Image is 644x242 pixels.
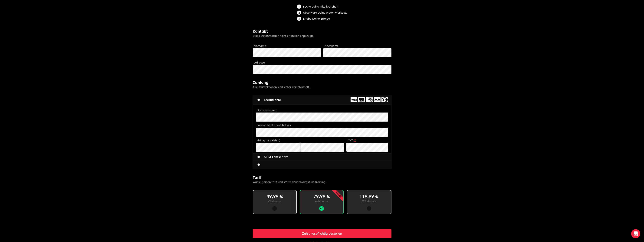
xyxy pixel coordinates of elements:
label: Nachname [325,44,339,47]
label: Adresse [254,61,265,64]
p: 119,99 € [353,193,385,199]
p: Diese Daten werden nicht öffentlich angezeigt. [253,34,391,38]
label: Gültig bis (MM/JJ) [257,139,280,142]
p: 49,99 € [259,193,290,199]
h2: Tarif [253,175,391,180]
h2: Kontakt [253,29,391,34]
label: CVC [348,139,356,142]
input: SEPA Lastschrift [257,156,260,158]
p: Alle Transaktionen sind sicher verschlüsselt. [253,85,391,89]
p: Wähle Deinen Tarif und starte danach direkt ins Training. [253,180,391,184]
label: Kreditkarte [257,98,281,102]
p: / 3 Monate [259,199,290,203]
li: Buche deine Mitgliedschaft [297,5,347,9]
input: Kreditkarte [257,99,260,101]
li: Absolviere Deine ersten Workouts [297,11,347,15]
div: Open Intercom Messenger [631,229,640,238]
label: Kartennummer [257,109,277,112]
p: / 12 Monate [353,199,385,203]
h2: Zahlung [253,80,391,85]
li: Erlebe Deine Erfolge [297,17,347,21]
label: Name des Karteninhabers [257,124,291,127]
p: 79,99 € [306,193,337,199]
p: / 6 Monate [306,199,337,203]
p: Beliebt [322,178,355,211]
button: Zahlungspflichtig bestellen [253,229,391,238]
label: SEPA Lastschrift [257,155,288,159]
label: Vorname [254,44,266,47]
